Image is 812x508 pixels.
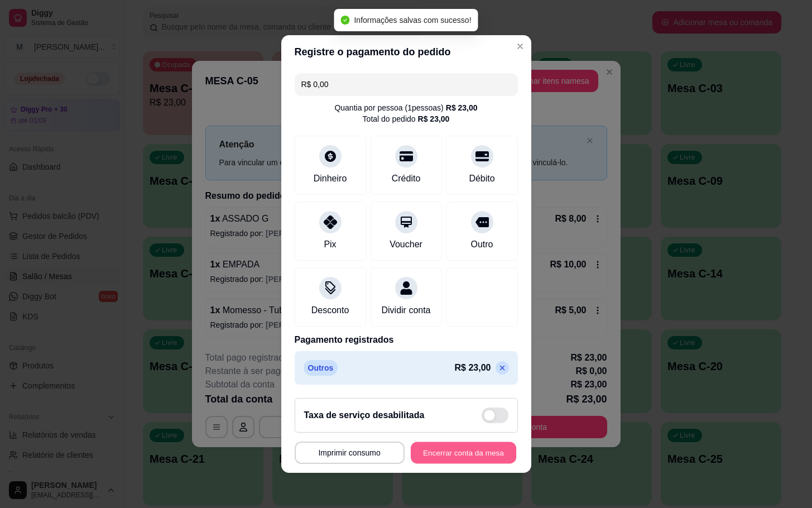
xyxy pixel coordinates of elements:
[390,238,422,251] div: Voucher
[334,102,477,113] div: Quantia por pessoa ( 1 pessoas)
[354,16,471,25] span: Informações salvas com sucesso!
[411,442,516,464] button: Encerrar conta da mesa
[418,113,450,124] div: R$ 23,00
[295,333,518,347] p: Pagamento registrados
[470,238,493,251] div: Outro
[392,172,421,185] div: Crédito
[363,113,450,124] div: Total do pedido
[455,361,491,375] p: R$ 23,00
[381,304,430,317] div: Dividir conta
[511,37,529,55] button: Close
[324,238,336,251] div: Pix
[301,73,511,95] input: Ex.: hambúrguer de cordeiro
[311,304,349,317] div: Desconto
[446,102,478,113] div: R$ 23,00
[295,442,405,464] button: Imprimir consumo
[304,409,425,422] h2: Taxa de serviço desabilitada
[469,172,494,185] div: Débito
[314,172,347,185] div: Dinheiro
[281,35,531,69] header: Registre o pagamento do pedido
[304,360,338,376] p: Outros
[340,16,349,25] span: check-circle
